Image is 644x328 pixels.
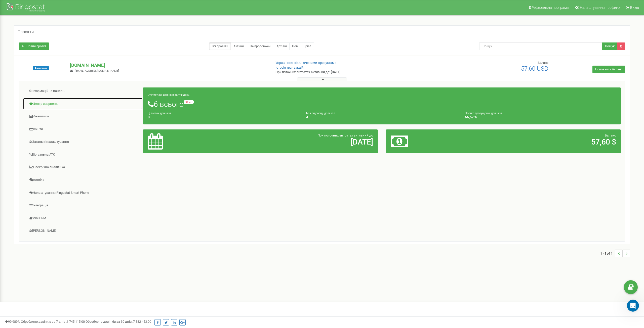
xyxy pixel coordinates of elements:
a: Новий проєкт [19,42,49,50]
div: Bitrix24. Активація інтеграції [10,139,84,144]
div: Bitrix24. Активація інтеграції [7,137,93,146]
nav: ... [600,245,630,262]
a: Кошти [23,123,143,135]
div: Напишіть нам повідомлення [10,72,84,77]
h2: 57,60 $ [468,138,616,146]
h5: Проєкти [18,30,34,34]
button: Допомога [67,157,101,177]
img: logo [10,10,44,17]
h4: 66,67 % [465,115,616,119]
small: Без відповіді дзвінків [306,112,335,115]
span: При поточних витратах активний до [317,133,373,137]
p: При поточних витратах активний до: [DATE] [275,70,421,75]
span: Налаштування профілю [580,6,620,10]
a: Всі проєкти [209,42,231,50]
a: Аналiтика [23,110,143,123]
div: Вартість послуг зв’язку [10,129,84,135]
div: Напишіть нам повідомленняЗазвичай ми відповідаємо за хвилину [5,68,96,87]
span: [EMAIL_ADDRESS][DOMAIN_NAME] [75,69,119,72]
a: Загальні налаштування [23,136,143,148]
a: Нові [289,42,301,50]
input: Пошук [479,42,602,50]
span: Баланс [538,61,548,65]
span: Баланс [605,133,616,137]
a: Не продовжені [247,42,274,50]
a: Поповнити баланс [592,66,625,73]
h4: 0 [148,115,299,119]
span: 57,60 USD [521,65,548,72]
a: Наскрізна аналітика [23,161,143,173]
img: Profile image for Olena [54,8,64,18]
div: AI. Загальна інформація та вартість [10,120,84,125]
a: Налаштування Ringostat Smart Phone [23,187,143,199]
p: Вiтаю 👋 [10,36,91,44]
a: Центр звернень [23,98,143,110]
span: Пошук в статтях [10,94,44,99]
div: AI. Загальна інформація та вартість [7,118,93,127]
div: Зазвичай ми відповідаємо за хвилину [10,77,84,82]
div: Встановлення і налаштування програми Ringostat Smart Phone [10,106,84,116]
h2: [DATE] [225,138,373,146]
a: Інтеграція [23,199,143,212]
img: Profile image for Olga [73,8,83,18]
span: Вихід [630,6,639,10]
span: Допомога [75,169,93,173]
small: Статистика дзвінків за тиждень [148,93,189,97]
a: Активні [231,42,247,50]
button: Пошук [602,42,617,50]
a: Віртуальна АТС [23,149,143,161]
p: [DOMAIN_NAME] [70,62,267,69]
p: Чим вам допомогти? [10,44,91,61]
small: -2 [184,100,194,104]
h1: 6 всього [148,100,616,108]
div: Вартість послуг зв’язку [7,127,93,137]
button: Пошук в статтях [7,91,93,102]
span: Реферальна програма [532,6,569,10]
span: Повідомлення [37,169,63,173]
a: Mini CRM [23,212,143,224]
button: Повідомлення [33,157,67,177]
span: 1 - 1 of 1 [600,250,615,257]
small: Цільових дзвінків [148,112,171,115]
a: [PERSON_NAME] [23,225,143,237]
a: Управління підключеними продуктами [275,61,337,65]
span: Головна [8,169,25,173]
img: Profile image for Daniil [63,8,73,18]
h4: 4 [306,115,457,119]
a: Історія транзакцій [275,66,304,69]
small: Частка пропущених дзвінків [465,112,502,115]
a: Архівні [274,42,290,50]
a: Тріал [301,42,314,50]
div: Встановлення і налаштування програми Ringostat Smart Phone [7,104,93,118]
iframe: Intercom live chat [627,300,639,312]
a: Колбек [23,174,143,186]
a: Інформаційна панель [23,85,143,97]
div: Закрити [87,8,96,17]
span: Активний [33,66,49,70]
b: Contact support using Telegram [10,156,74,160]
